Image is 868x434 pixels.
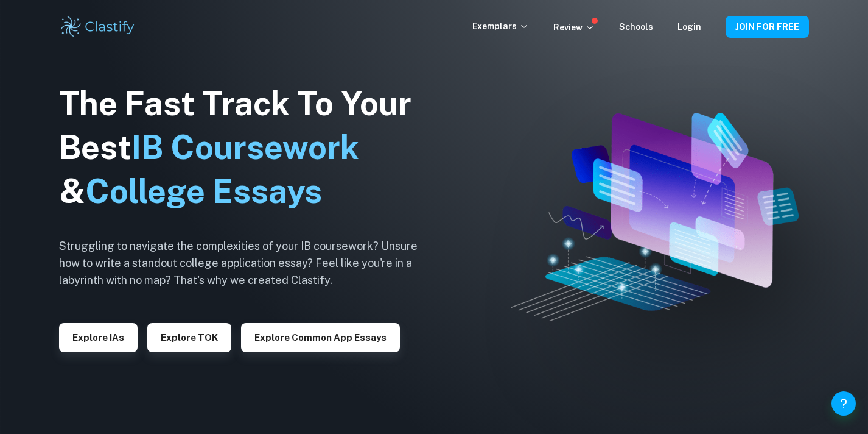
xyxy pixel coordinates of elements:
[677,22,701,32] a: Login
[553,21,595,34] p: Review
[147,331,231,343] a: Explore TOK
[147,323,231,352] button: Explore TOK
[241,323,400,352] button: Explore Common App essays
[831,391,856,416] button: Help and Feedback
[619,22,653,32] a: Schools
[472,20,529,33] p: Exemplars
[241,331,400,343] a: Explore Common App essays
[59,331,138,343] a: Explore IAs
[726,16,809,38] button: JOIN FOR FREE
[85,172,322,210] span: College Essays
[131,128,359,166] span: IB Coursework
[59,323,138,352] button: Explore IAs
[59,238,436,289] h6: Struggling to navigate the complexities of your IB coursework? Unsure how to write a standout col...
[59,82,436,213] h1: The Fast Track To Your Best &
[511,113,799,321] img: Clastify hero
[59,15,136,39] img: Clastify logo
